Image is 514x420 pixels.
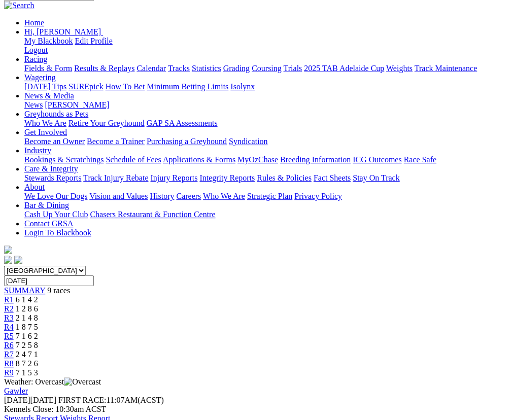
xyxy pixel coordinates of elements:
[147,82,228,91] a: Minimum Betting Limits
[4,405,510,414] div: Kennels Close: 10:30am ACST
[68,119,145,127] a: Retire Your Greyhound
[24,128,67,136] a: Get Involved
[14,256,22,264] img: twitter.svg
[199,173,255,182] a: Integrity Reports
[24,183,45,191] a: About
[403,155,436,164] a: Race Safe
[4,1,35,10] img: Search
[24,82,510,91] div: Wagering
[4,359,14,368] a: R8
[24,228,91,237] a: Login To Blackbook
[24,64,510,73] div: Racing
[24,73,56,82] a: Wagering
[24,192,510,201] div: About
[24,27,103,36] a: Hi, [PERSON_NAME]
[304,64,384,73] a: 2025 TAB Adelaide Cup
[168,64,190,73] a: Tracks
[24,119,66,127] a: Who We Are
[90,210,215,219] a: Chasers Restaurant & Function Centre
[16,368,38,377] span: 7 1 5 3
[4,246,12,254] img: logo-grsa-white.png
[4,313,14,322] a: R3
[247,192,292,200] a: Strategic Plan
[24,82,66,91] a: [DATE] Tips
[24,210,510,219] div: Bar & Dining
[24,155,510,164] div: Industry
[353,155,401,164] a: ICG Outcomes
[47,286,70,295] span: 9 races
[16,350,38,359] span: 2 4 7 1
[24,27,101,36] span: Hi, [PERSON_NAME]
[24,219,73,228] a: Contact GRSA
[64,377,101,387] img: Overcast
[4,368,14,377] a: R9
[24,155,104,164] a: Bookings & Scratchings
[230,82,255,91] a: Isolynx
[237,155,278,164] a: MyOzChase
[87,137,145,146] a: Become a Trainer
[283,64,302,73] a: Trials
[45,100,109,109] a: [PERSON_NAME]
[4,295,14,304] a: R1
[24,192,87,200] a: We Love Our Dogs
[24,100,510,110] div: News & Media
[4,323,14,331] a: R4
[24,201,69,209] a: Bar & Dining
[24,64,72,73] a: Fields & Form
[24,164,78,173] a: Care & Integrity
[163,155,235,164] a: Applications & Forms
[386,64,413,73] a: Weights
[106,82,145,91] a: How To Bet
[24,55,47,63] a: Racing
[16,323,38,331] span: 1 8 7 5
[24,173,510,183] div: Care & Integrity
[24,137,510,146] div: Get Involved
[176,192,201,200] a: Careers
[4,396,56,404] span: [DATE]
[74,64,134,73] a: Results & Replays
[353,173,399,182] a: Stay On Track
[58,396,164,404] span: 11:07AM(ACST)
[136,64,166,73] a: Calendar
[4,275,94,286] input: Select date
[252,64,282,73] a: Coursing
[16,332,38,340] span: 7 1 6 2
[4,396,30,404] span: [DATE]
[4,332,14,340] a: R5
[223,64,250,73] a: Grading
[24,110,88,118] a: Greyhounds as Pets
[16,341,38,349] span: 7 2 5 8
[150,173,197,182] a: Injury Reports
[89,192,148,200] a: Vision and Values
[147,119,218,127] a: GAP SA Assessments
[4,341,14,349] a: R6
[24,100,43,109] a: News
[4,350,14,359] a: R7
[4,377,101,386] span: Weather: Overcast
[75,37,113,45] a: Edit Profile
[24,173,81,182] a: Stewards Reports
[229,137,267,146] a: Syndication
[24,210,88,219] a: Cash Up Your Club
[16,359,38,368] span: 8 7 2 6
[16,313,38,322] span: 2 1 4 8
[24,137,85,146] a: Become an Owner
[16,304,38,313] span: 1 2 8 6
[24,146,51,155] a: Industry
[4,304,14,313] span: R2
[4,286,45,295] a: SUMMARY
[294,192,342,200] a: Privacy Policy
[24,37,73,45] a: My Blackbook
[24,91,74,100] a: News & Media
[280,155,351,164] a: Breeding Information
[192,64,221,73] a: Statistics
